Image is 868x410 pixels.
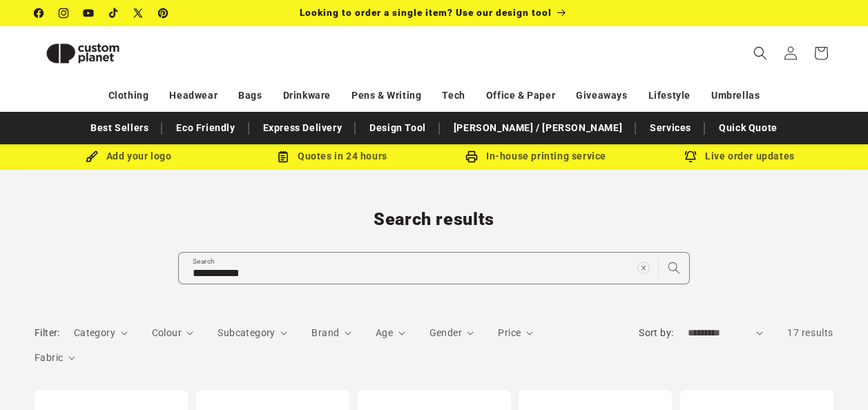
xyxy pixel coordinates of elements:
a: Giveaways [576,84,627,108]
a: Lifestyle [648,84,691,108]
a: Best Sellers [84,116,155,140]
a: Eco Friendly [169,116,242,140]
span: Category [74,327,115,338]
a: Quick Quote [712,116,784,140]
a: Tech [442,84,465,108]
img: Custom Planet [35,32,131,75]
img: Brush Icon [86,150,98,163]
summary: Colour (0 selected) [152,326,194,340]
div: Quotes in 24 hours [231,148,434,165]
div: Add your logo [27,148,231,165]
a: Custom Planet [30,26,178,80]
img: In-house printing [465,150,478,163]
a: Design Tool [363,116,433,140]
img: Order Updates Icon [277,150,289,163]
span: Price [498,327,521,338]
label: Sort by: [639,327,673,338]
span: Brand [311,327,339,338]
a: Umbrellas [711,84,760,108]
a: Clothing [108,84,149,108]
a: Headwear [169,84,218,108]
a: Drinkware [283,84,331,108]
button: Search [659,253,689,283]
a: [PERSON_NAME] / [PERSON_NAME] [447,116,629,140]
h1: Search results [35,208,833,231]
summary: Age (0 selected) [376,326,405,340]
iframe: Chat Widget [799,344,868,410]
span: Fabric [35,352,63,363]
summary: Gender (0 selected) [430,326,474,340]
a: Pens & Writing [351,84,421,108]
summary: Search [745,38,775,68]
span: Gender [430,327,462,338]
summary: Brand (0 selected) [311,326,351,340]
summary: Subcategory (0 selected) [218,326,287,340]
a: Express Delivery [256,116,349,140]
span: Colour [152,327,182,338]
div: Live order updates [638,148,842,165]
img: Order updates [684,150,697,163]
h2: Filter: [35,326,60,340]
span: Age [376,327,393,338]
summary: Price [498,326,533,340]
summary: Fabric (0 selected) [35,351,75,365]
summary: Category (0 selected) [74,326,128,340]
span: Looking to order a single item? Use our design tool [300,7,552,18]
button: Clear search term [628,253,659,283]
a: Services [643,116,698,140]
a: Office & Paper [486,84,555,108]
div: In-house printing service [434,148,638,165]
span: Subcategory [218,327,275,338]
span: 17 results [787,327,833,338]
a: Bags [238,84,262,108]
